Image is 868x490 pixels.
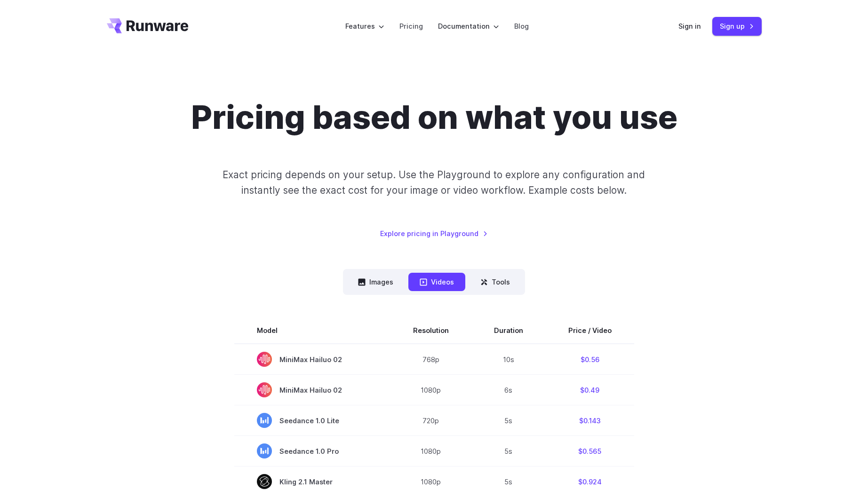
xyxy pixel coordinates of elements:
label: Documentation [438,21,499,32]
button: Tools [469,273,521,291]
a: Go to / [107,18,189,33]
button: Videos [408,273,465,291]
td: 1080p [390,375,471,405]
a: Sign up [712,17,762,35]
a: Sign in [678,21,701,32]
label: Features [345,21,384,32]
td: 10s [471,344,546,375]
span: MiniMax Hailuo 02 [257,382,368,397]
td: $0.565 [546,436,634,466]
td: 6s [471,375,546,405]
th: Model [234,317,390,344]
td: 5s [471,405,546,436]
a: Explore pricing in Playground [380,228,488,239]
th: Resolution [390,317,471,344]
span: Kling 2.1 Master [257,474,368,489]
p: Exact pricing depends on your setup. Use the Playground to explore any configuration and instantl... [205,167,663,198]
button: Images [347,273,405,291]
td: 768p [390,344,471,375]
td: $0.56 [546,344,634,375]
th: Price / Video [546,317,634,344]
td: 720p [390,405,471,436]
span: MiniMax Hailuo 02 [257,352,368,367]
td: 5s [471,436,546,466]
a: Blog [514,21,529,32]
span: Seedance 1.0 Pro [257,443,368,458]
a: Pricing [399,21,423,32]
th: Duration [471,317,546,344]
td: $0.49 [546,375,634,405]
td: $0.143 [546,405,634,436]
h1: Pricing based on what you use [191,98,677,137]
span: Seedance 1.0 Lite [257,413,368,428]
td: 1080p [390,436,471,466]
